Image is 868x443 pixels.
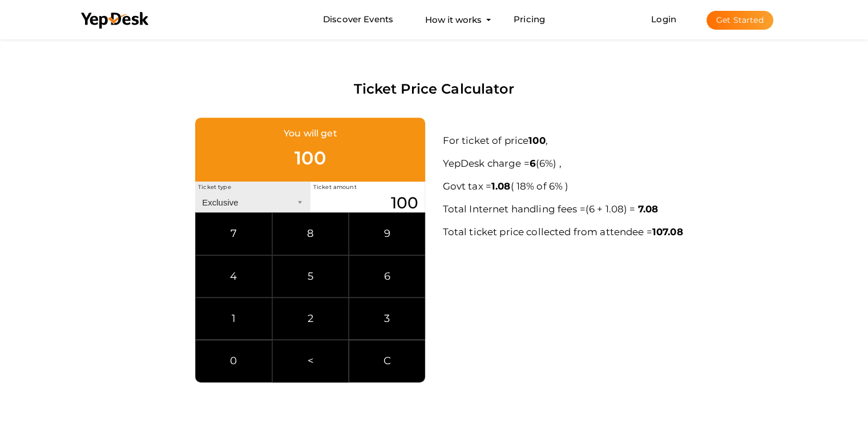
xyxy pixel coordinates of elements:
[349,212,425,255] a: 9
[422,9,485,30] button: How it works
[586,203,636,215] span: (6 + 1.08) =
[349,340,425,382] a: C
[323,9,393,30] a: Discover Events
[638,203,659,215] b: 7.08
[442,180,568,192] span: Govt tax = ( 18% of 6% )
[284,126,337,141] label: You will get
[530,158,536,169] b: 6
[442,129,796,243] p: For ticket of price , YepDesk charge = ( 6%) , Total Internet handling fees = Total ticket price ...
[195,179,234,195] span: Ticket type
[310,179,360,195] span: Ticket amount
[195,297,272,340] a: 1
[63,78,805,100] p: Ticket Price Calculator
[294,147,326,169] span: 100
[514,9,545,30] a: Pricing
[652,226,683,237] b: 107.08
[651,14,676,25] a: Login
[272,340,349,382] a: <
[272,255,349,297] a: 5
[349,255,425,297] a: 6
[195,212,272,255] a: 7
[349,297,425,340] a: 3
[195,340,272,382] a: 0
[528,135,545,146] b: 100
[272,212,349,255] a: 8
[706,11,773,30] button: Get Started
[272,297,349,340] a: 2
[491,180,511,192] b: 1.08
[195,255,272,297] a: 4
